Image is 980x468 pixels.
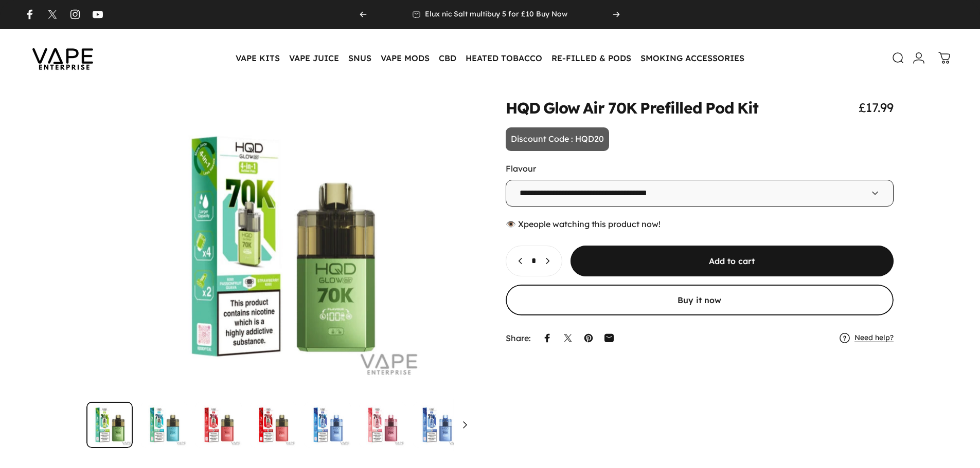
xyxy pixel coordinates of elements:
label: Flavour [506,163,536,174]
animate-element: Air [583,100,604,116]
p: Share: [506,334,531,342]
img: Purple HQD Glow vape device and packaging on a white background [468,402,514,448]
img: HQD Glow vape device and packaging on a white background [195,402,242,448]
summary: SMOKING ACCESSORIES [636,47,749,69]
img: HQD Glow vape device and packaging on a white background [86,402,133,448]
animate-element: Glow [543,100,580,116]
img: HQD Glow vape device and packaging on a white background [305,402,351,448]
button: Go to item [195,402,242,448]
button: Go to item [250,402,296,448]
img: HQD Glow vape device and packaging on a white background [414,402,460,448]
button: Open media 1 in modal [86,100,475,394]
summary: VAPE KITS [231,47,284,69]
span: £17.99 [859,100,894,115]
button: Go to item [468,402,514,448]
iframe: chat widget [10,347,195,422]
animate-element: Pod [705,100,734,116]
img: HQD Glow vape device and packaging on a white background [141,402,187,448]
p: Discount Code : HQD20 [506,127,609,151]
animate-element: 70K [608,100,637,116]
p: Elux nic Salt multibuy 5 for £10 Buy Now [425,10,567,19]
summary: HEATED TOBACCO [461,47,547,69]
a: Need help? [854,333,894,343]
button: Go to item [305,402,351,448]
button: Decrease quantity for HQD Glow Air 70K Prefilled Pod Kit [506,246,530,276]
button: Go to item [86,402,133,448]
animate-element: Kit [737,100,758,116]
img: Vape Enterprise [16,34,109,82]
nav: Primary [231,47,749,69]
img: HQD Glow 70K vape device and packaging on a white background [359,402,405,448]
summary: VAPE MODS [376,47,434,69]
summary: SNUS [344,47,376,69]
summary: CBD [434,47,461,69]
button: Go to item [141,402,187,448]
animate-element: Prefilled [640,100,702,116]
summary: VAPE JUICE [284,47,344,69]
button: Buy it now [506,285,894,315]
a: 0 items [933,47,956,69]
button: Go to item [359,402,405,448]
animate-element: HQD [506,100,540,116]
iframe: chat widget [10,427,43,458]
button: Increase quantity for HQD Glow Air 70K Prefilled Pod Kit [538,246,562,276]
media-gallery: Gallery Viewer [86,100,475,448]
button: Go to item [414,402,460,448]
div: 👁️ people watching this product now! [506,219,894,229]
img: HQD Glow vape device and packaging on a white background [250,402,296,448]
button: Add to cart [571,246,894,276]
summary: RE-FILLED & PODS [547,47,636,69]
